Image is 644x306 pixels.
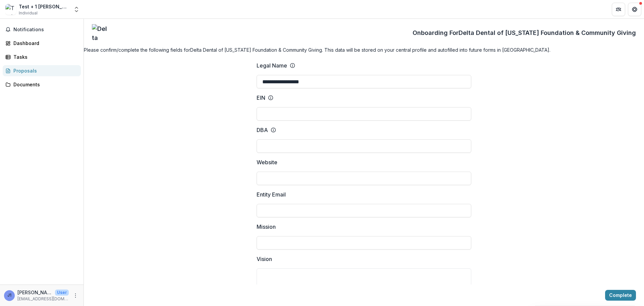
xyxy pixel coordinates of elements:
a: Documents [3,79,81,90]
div: Dashboard [13,40,75,47]
button: Open entity switcher [72,3,81,16]
div: Proposals [13,67,75,74]
p: DBA [257,126,268,134]
img: Delta Dental of Minnesota Foundation & Community Giving logo [92,24,109,41]
div: Test + 1 [PERSON_NAME] [19,3,69,10]
p: Onboarding For Delta Dental of [US_STATE] Foundation & Community Giving [413,28,636,37]
button: Partners [612,3,625,16]
div: Documents [13,81,75,88]
p: Mission [257,223,276,231]
span: Notifications [13,27,78,33]
a: Dashboard [3,38,81,49]
p: Website [257,158,277,166]
p: EIN [257,94,265,102]
button: Notifications [3,24,81,35]
p: [PERSON_NAME] + 1 [17,289,52,296]
div: John Howe + 1 [7,293,11,298]
img: Test + 1 John Howe [5,4,16,15]
a: Tasks [3,51,81,62]
p: Vision [257,255,272,263]
button: More [71,292,79,300]
span: Individual [19,10,38,16]
p: Entity Email [257,190,286,199]
div: Tasks [13,53,75,60]
p: [EMAIL_ADDRESS][DOMAIN_NAME] [17,296,69,302]
a: Proposals [3,65,81,76]
p: Legal Name [257,61,287,70]
button: Get Help [628,3,641,16]
button: Complete [605,290,636,301]
h4: Please confirm/complete the following fields for Delta Dental of [US_STATE] Foundation & Communit... [84,46,644,53]
p: User [55,290,69,296]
